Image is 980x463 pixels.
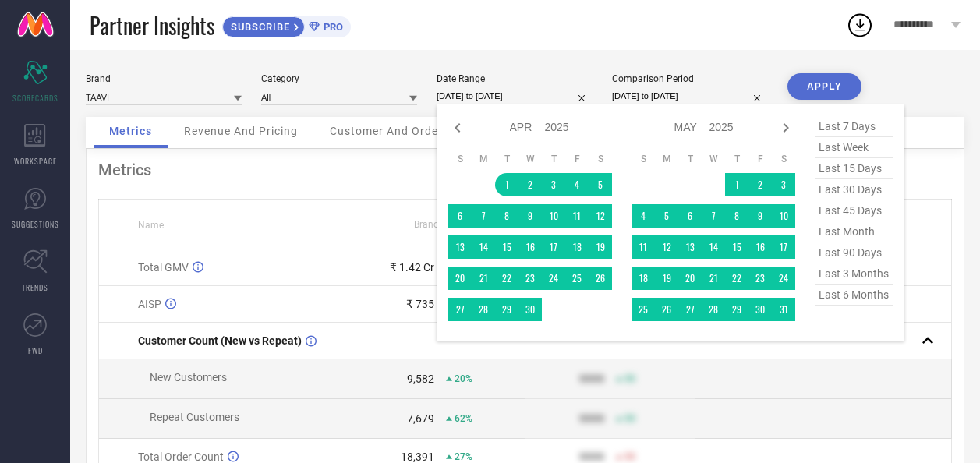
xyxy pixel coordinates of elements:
[624,373,635,384] span: 50
[138,261,189,274] span: Total GMV
[261,73,417,84] div: Category
[815,221,893,242] span: last month
[184,125,298,137] span: Revenue And Pricing
[12,92,58,104] span: SCORECARDS
[390,261,434,274] div: ₹ 1.42 Cr
[565,153,589,165] th: Friday
[702,153,725,165] th: Wednesday
[495,267,518,290] td: Tue Apr 22 2025
[589,267,612,290] td: Sat Apr 26 2025
[678,235,702,259] td: Tue May 13 2025
[702,204,725,228] td: Wed May 07 2025
[632,204,655,228] td: Sun May 04 2025
[518,173,542,196] td: Wed Apr 02 2025
[725,173,748,196] td: Thu May 01 2025
[138,298,161,310] span: AISP
[14,155,57,167] span: WORKSPACE
[624,451,635,462] span: 50
[702,298,725,321] td: Wed May 28 2025
[472,298,495,321] td: Mon Apr 28 2025
[725,153,748,165] th: Thursday
[472,153,495,165] th: Monday
[579,412,604,425] div: 9999
[579,373,604,385] div: 9999
[542,204,565,228] td: Thu Apr 10 2025
[86,73,242,84] div: Brand
[472,235,495,259] td: Mon Apr 14 2025
[725,204,748,228] td: Thu May 08 2025
[495,153,518,165] th: Tuesday
[12,218,59,230] span: SUGGESTIONS
[815,137,893,158] span: last week
[579,451,604,463] div: 9999
[542,267,565,290] td: Thu Apr 24 2025
[815,179,893,200] span: last 30 days
[222,12,351,37] a: SUBSCRIBEPRO
[589,173,612,196] td: Sat Apr 05 2025
[772,173,795,196] td: Sat May 03 2025
[748,267,772,290] td: Fri May 23 2025
[678,298,702,321] td: Tue May 27 2025
[542,173,565,196] td: Thu Apr 03 2025
[472,204,495,228] td: Mon Apr 07 2025
[150,371,227,383] span: New Customers
[518,204,542,228] td: Wed Apr 09 2025
[448,118,467,137] div: Previous month
[815,242,893,263] span: last 90 days
[150,411,239,423] span: Repeat Customers
[565,173,589,196] td: Fri Apr 04 2025
[655,153,678,165] th: Monday
[655,204,678,228] td: Mon May 05 2025
[725,235,748,259] td: Thu May 15 2025
[455,451,472,462] span: 27%
[22,281,48,293] span: TRENDS
[632,267,655,290] td: Sun May 18 2025
[448,267,472,290] td: Sun Apr 20 2025
[437,88,593,104] input: Select date range
[678,267,702,290] td: Tue May 20 2025
[401,451,434,463] div: 18,391
[98,161,952,179] div: Metrics
[702,235,725,259] td: Wed May 14 2025
[748,298,772,321] td: Fri May 30 2025
[748,153,772,165] th: Friday
[90,9,214,41] span: Partner Insights
[472,267,495,290] td: Mon Apr 21 2025
[320,21,343,33] span: PRO
[678,204,702,228] td: Tue May 06 2025
[772,153,795,165] th: Saturday
[815,158,893,179] span: last 15 days
[624,413,635,424] span: 50
[725,298,748,321] td: Thu May 29 2025
[437,73,593,84] div: Date Range
[495,235,518,259] td: Tue Apr 15 2025
[725,267,748,290] td: Thu May 22 2025
[455,373,472,384] span: 20%
[655,298,678,321] td: Mon May 26 2025
[223,21,294,33] span: SUBSCRIBE
[565,267,589,290] td: Fri Apr 25 2025
[138,220,164,231] span: Name
[448,153,472,165] th: Sunday
[495,204,518,228] td: Tue Apr 08 2025
[448,204,472,228] td: Sun Apr 06 2025
[777,118,795,137] div: Next month
[495,298,518,321] td: Tue Apr 29 2025
[565,235,589,259] td: Fri Apr 18 2025
[542,153,565,165] th: Thursday
[655,235,678,259] td: Mon May 12 2025
[815,285,893,306] span: last 6 months
[138,451,224,463] span: Total Order Count
[772,298,795,321] td: Sat May 31 2025
[414,219,465,230] span: Brand Value
[772,235,795,259] td: Sat May 17 2025
[542,235,565,259] td: Thu Apr 17 2025
[632,298,655,321] td: Sun May 25 2025
[455,413,472,424] span: 62%
[448,235,472,259] td: Sun Apr 13 2025
[589,204,612,228] td: Sat Apr 12 2025
[772,267,795,290] td: Sat May 24 2025
[678,153,702,165] th: Tuesday
[589,153,612,165] th: Saturday
[518,235,542,259] td: Wed Apr 16 2025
